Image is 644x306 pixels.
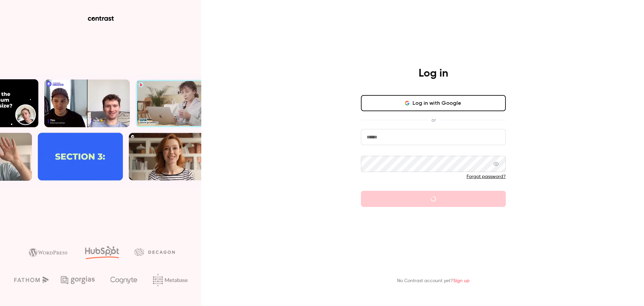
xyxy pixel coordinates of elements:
[428,117,439,124] span: or
[467,174,506,179] a: Forgot password?
[361,95,506,111] button: Log in with Google
[453,278,470,283] a: Sign up
[419,67,448,80] h4: Log in
[397,277,470,285] p: No Contrast account yet?
[135,248,175,256] img: decagon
